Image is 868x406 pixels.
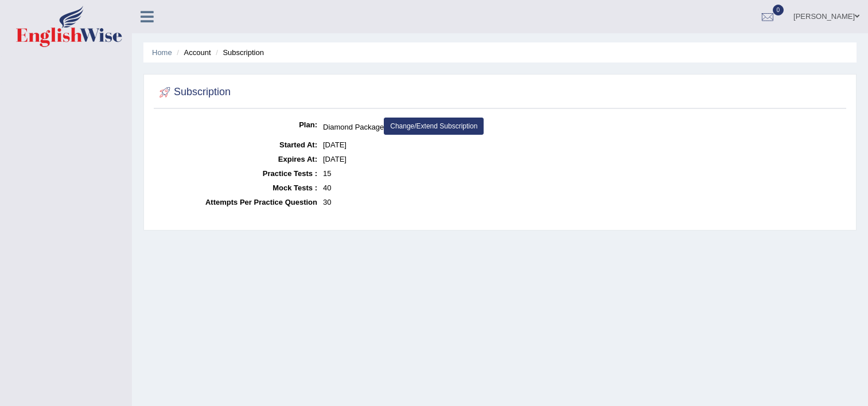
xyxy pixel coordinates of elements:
[323,181,843,195] dd: 40
[157,118,317,132] dt: Plan:
[384,118,484,135] a: Change/Extend Subscription
[157,138,317,152] dt: Started At:
[323,138,843,152] dd: [DATE]
[157,181,317,195] dt: Mock Tests :
[323,166,843,181] dd: 15
[323,195,843,209] dd: 30
[157,195,317,209] dt: Attempts Per Practice Question
[174,47,211,58] li: Account
[773,5,784,15] span: 0
[157,84,231,101] h2: Subscription
[152,48,172,57] a: Home
[213,47,264,58] li: Subscription
[323,152,843,166] dd: [DATE]
[157,166,317,181] dt: Practice Tests :
[157,152,317,166] dt: Expires At:
[323,118,843,138] dd: Diamond Package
